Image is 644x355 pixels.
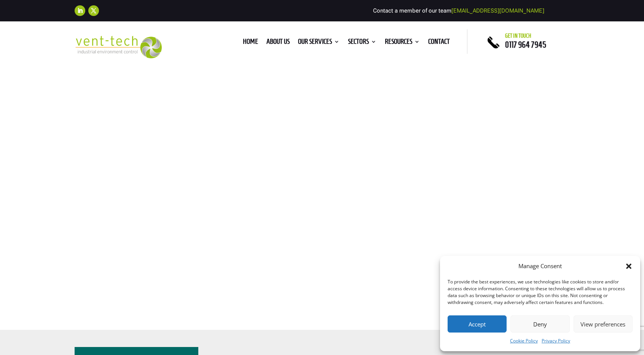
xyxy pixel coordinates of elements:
a: 0117 964 7945 [505,40,546,49]
a: Follow on X [88,5,99,16]
a: Our Services [298,39,340,47]
a: About us [266,39,290,47]
div: To provide the best experiences, we use technologies like cookies to store and/or access device i... [448,278,632,306]
button: Deny [510,315,569,333]
a: Sectors [348,39,376,47]
button: View preferences [574,315,633,333]
span: Get in touch [505,33,531,39]
a: Follow on LinkedIn [75,5,85,16]
a: Resources [385,39,420,47]
a: Contact [428,39,450,47]
img: 2023-09-27T08_35_16.549ZVENT-TECH---Clear-background [75,36,162,58]
div: Close dialog [625,262,633,270]
a: Cookie Policy [510,336,538,345]
button: Accept [448,315,507,333]
a: [EMAIL_ADDRESS][DOMAIN_NAME] [451,7,544,14]
a: Home [243,39,258,47]
a: Privacy Policy [542,336,570,345]
div: Manage Consent [518,262,562,271]
span: Contact a member of our team [373,7,544,14]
